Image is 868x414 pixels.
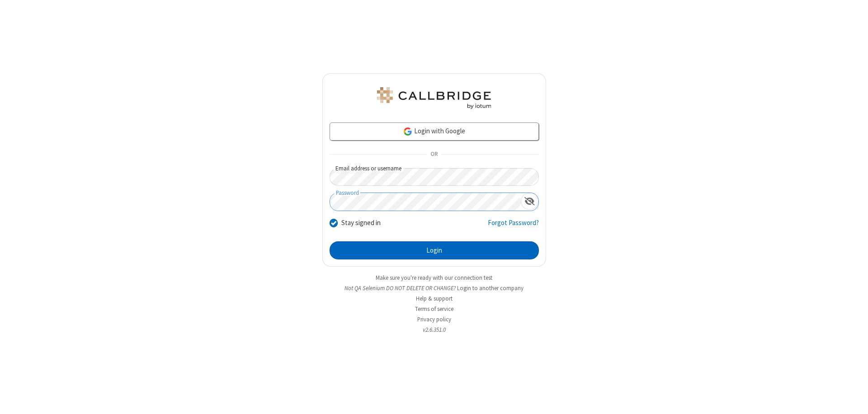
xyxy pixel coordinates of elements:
a: Make sure you're ready with our connection test [376,274,492,282]
a: Login with Google [330,122,539,141]
a: Forgot Password? [488,218,539,235]
button: Login [330,241,539,259]
a: Terms of service [415,305,453,313]
a: Privacy policy [417,315,451,323]
span: OR [427,148,441,161]
li: Not QA Selenium DO NOT DELETE OR CHANGE? [322,284,546,292]
img: QA Selenium DO NOT DELETE OR CHANGE [375,87,493,109]
label: Stay signed in [341,218,381,228]
div: Show password [521,193,538,210]
input: Email address or username [330,168,539,186]
a: Help & support [416,295,453,302]
input: Password [330,193,521,211]
img: google-icon.png [403,127,413,136]
li: v2.6.351.0 [322,325,546,334]
button: Login to another company [457,284,524,292]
